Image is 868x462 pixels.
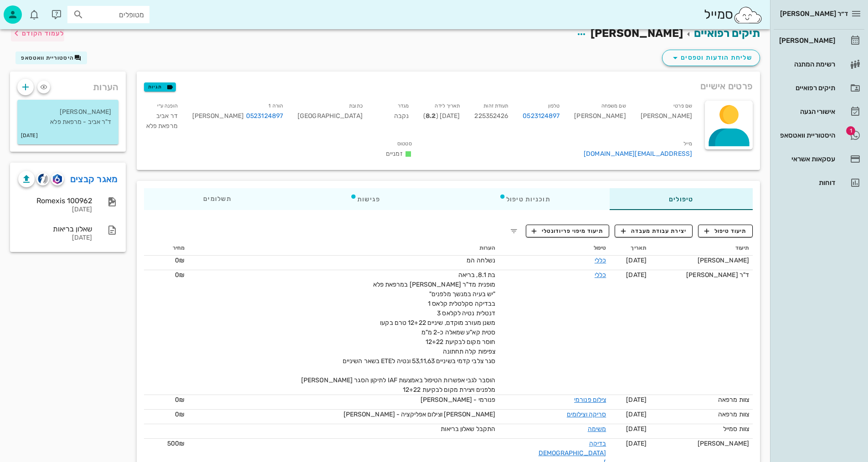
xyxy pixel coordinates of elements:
[704,5,763,25] div: סמייל
[774,30,864,51] a: [PERSON_NAME]
[386,150,403,158] span: זמניים
[144,241,188,256] th: מחיר
[626,257,647,264] span: [DATE]
[626,440,647,447] span: [DATE]
[588,425,606,433] a: משימה
[626,411,647,418] span: [DATE]
[621,227,687,235] span: יצירת עבודת מעבדה
[53,174,62,184] img: romexis logo
[139,99,185,137] div: דר אביב מרפאת פלא
[698,225,753,237] button: תיעוד טיפול
[777,155,835,163] div: עסקאות אשראי
[704,227,747,235] span: תיעוד טיפול
[774,124,864,146] a: תגהיסטוריית וואטסאפ
[51,173,64,185] button: romexis logo
[654,410,749,419] div: צוות מרפאה
[175,396,185,404] span: 0₪
[574,396,606,404] a: צילום פנורמי
[654,395,749,405] div: צוות מרפאה
[15,51,87,64] button: היסטוריית וואטסאפ
[670,52,752,63] span: שליחת הודעות וטפסים
[203,196,231,202] span: תשלומים
[25,107,111,127] p: [PERSON_NAME] ד"ר אביב - מרפאת פלא
[22,30,64,37] span: לעמוד הקודם
[70,172,118,186] a: מאגר קבצים
[548,103,560,109] small: טלפון
[441,425,495,433] span: התקבל שאלון בריאות
[18,206,92,214] div: [DATE]
[626,425,647,433] span: [DATE]
[774,77,864,99] a: תיקים רפואיים
[523,111,560,121] a: 0523124897
[595,257,606,264] a: כללי
[291,188,440,210] div: פגישות
[11,25,64,41] button: לעמוד הקודם
[175,271,185,279] span: 0₪
[774,53,864,75] a: רשימת המתנה
[268,103,283,109] small: הורה 1
[700,79,753,93] span: פרטים אישיים
[662,50,760,66] button: שליחת הודעות וטפסים
[21,55,74,61] span: היסטוריית וואטסאפ
[610,188,753,210] div: טיפולים
[175,257,185,264] span: 0₪
[654,424,749,434] div: צוות סמייל
[846,126,855,135] span: תג
[694,27,760,40] a: תיקים רפואיים
[38,174,48,184] img: cliniview logo
[654,256,749,265] div: [PERSON_NAME]
[435,103,460,109] small: תאריך לידה
[683,141,692,147] small: מייל
[777,108,835,115] div: אישורי הגעה
[370,99,416,137] div: נקבה
[610,241,650,256] th: תאריך
[440,188,610,210] div: תוכניות טיפול
[10,72,126,98] div: הערות
[567,411,606,418] a: סריקה וצילומים
[421,396,495,404] span: פנורמי - [PERSON_NAME]
[167,440,185,447] span: 500₪
[774,148,864,170] a: עסקאות אשראי
[626,271,647,279] span: [DATE]
[397,141,412,147] small: סטטוס
[18,225,92,233] div: שאלון בריאות
[27,7,32,13] span: תג
[157,103,178,109] small: הופנה ע״י
[18,234,92,242] div: [DATE]
[344,411,496,418] span: [PERSON_NAME] וצילום אפליקציה - [PERSON_NAME]
[777,61,835,68] div: רשימת המתנה
[499,241,610,256] th: טיפול
[733,6,763,24] img: SmileCloud logo
[398,103,409,109] small: מגדר
[777,132,835,139] div: היסטוריית וואטסאפ
[591,27,683,40] span: [PERSON_NAME]
[175,411,185,418] span: 0₪
[532,227,603,235] span: תיעוד מיפוי פריודונטלי
[774,172,864,194] a: דוחות
[21,131,38,141] small: [DATE]
[774,101,864,123] a: אישורי הגעה
[777,84,835,92] div: תיקים רפואיים
[467,257,495,264] span: נשלחה המ
[777,37,835,44] div: [PERSON_NAME]
[650,241,753,256] th: תיעוד
[673,103,692,109] small: שם פרטי
[18,196,92,205] div: Romexis 100962
[595,271,606,279] a: כללי
[148,83,172,91] span: תגיות
[474,112,508,120] span: 225352426
[567,99,633,137] div: [PERSON_NAME]
[298,112,363,120] span: [GEOGRAPHIC_DATA]
[246,111,283,121] a: 0523124897
[654,439,749,448] div: [PERSON_NAME]
[483,103,508,109] small: תעודת זהות
[626,396,647,404] span: [DATE]
[188,241,499,256] th: הערות
[601,103,626,109] small: שם משפחה
[615,225,693,237] button: יצירת עבודת מעבדה
[654,270,749,280] div: ד"ר [PERSON_NAME]
[192,111,283,121] div: [PERSON_NAME]
[423,112,460,120] span: [DATE] ( )
[144,82,176,92] button: תגיות
[777,179,835,186] div: דוחות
